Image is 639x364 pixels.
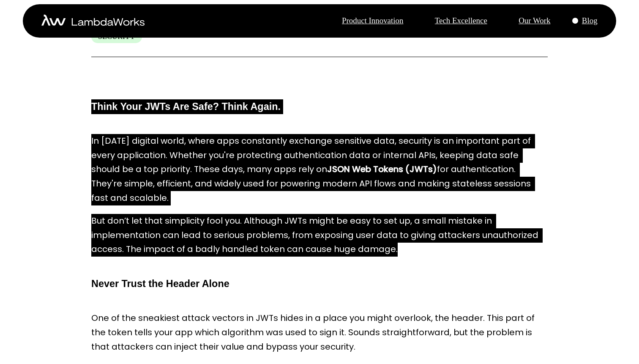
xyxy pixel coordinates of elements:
[572,8,598,33] a: Blog
[425,8,487,33] a: Tech Excellence
[91,215,541,255] span: But don’t let that simplicity fool you. Although JWTs might be easy to set up, a small mistake in...
[332,8,403,33] a: Product Innovation
[91,101,281,112] span: Think Your JWTs Are Safe? Think Again.
[519,16,550,25] p: Our Work
[342,16,403,25] p: Product Innovation
[91,135,533,204] span: In [DATE] digital world, where apps constantly exchange sensitive data, security is an important ...
[327,163,437,175] strong: JSON Web Tokens (JWTs)
[91,278,229,289] strong: Never Trust the Header Alone
[582,16,598,25] p: Blog
[41,14,145,27] a: home-icon
[508,8,550,33] a: Our Work
[91,312,537,353] span: One of the sneakiest attack vectors in JWTs hides in a place you might overlook, the header. This...
[435,16,487,25] p: Tech Excellence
